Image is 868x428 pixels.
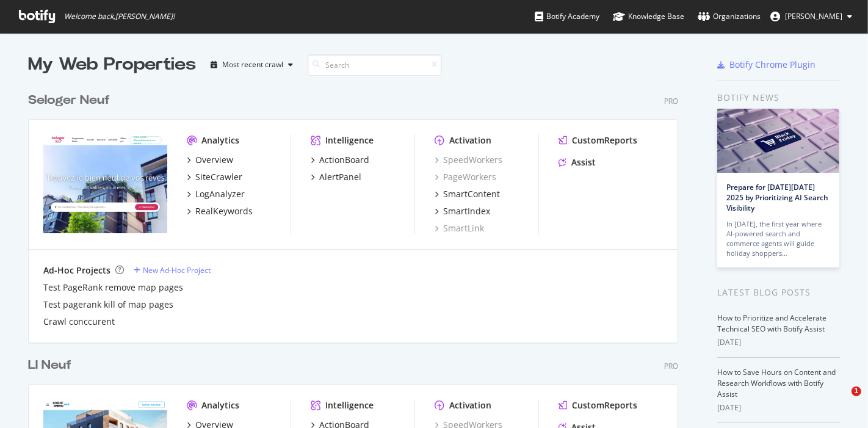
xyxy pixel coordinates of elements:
[222,61,283,68] div: Most recent crawl
[729,59,816,71] div: Botify Chrome Plugin
[43,264,110,277] div: Ad-Hoc Projects
[28,357,76,374] a: LI Neuf
[143,265,211,275] div: New Ad-Hoc Project
[319,171,361,183] div: AlertPanel
[325,399,374,412] div: Intelligence
[717,402,840,413] div: [DATE]
[852,386,861,396] span: 1
[201,399,239,412] div: Analytics
[311,171,361,183] a: AlertPanel
[559,134,637,147] a: CustomReports
[435,222,484,234] a: SmartLink
[201,134,239,147] div: Analytics
[195,188,245,200] div: LogAnalyzer
[664,361,678,371] div: Pro
[572,134,637,147] div: CustomReports
[28,92,115,109] a: Seloger Neuf
[717,313,826,334] a: How to Prioritize and Accelerate Technical SEO with Botify Assist
[449,399,491,412] div: Activation
[195,171,242,183] div: SiteCrawler
[571,156,596,169] div: Assist
[187,188,245,200] a: LogAnalyzer
[717,109,839,173] img: Prepare for Black Friday 2025 by Prioritizing AI Search Visibility
[717,367,836,399] a: How to Save Hours on Content and Research Workflows with Botify Assist
[717,337,840,348] div: [DATE]
[435,188,500,200] a: SmartContent
[664,96,678,106] div: Pro
[559,156,596,169] a: Assist
[698,10,761,23] div: Organizations
[717,91,840,104] div: Botify news
[726,182,828,213] a: Prepare for [DATE][DATE] 2025 by Prioritizing AI Search Visibility
[443,188,500,200] div: SmartContent
[28,53,196,77] div: My Web Properties
[308,54,442,76] input: Search
[187,205,253,217] a: RealKeywords
[826,386,856,416] iframe: Intercom live chat
[43,299,173,311] a: Test pagerank kill of map pages
[195,154,233,166] div: Overview
[187,154,233,166] a: Overview
[761,7,862,26] button: [PERSON_NAME]
[64,12,175,21] span: Welcome back, [PERSON_NAME] !
[187,171,242,183] a: SiteCrawler
[43,134,167,233] img: selogerneuf.com
[43,316,115,328] a: Crawl conccurent
[28,92,110,109] div: Seloger Neuf
[325,134,374,147] div: Intelligence
[572,399,637,412] div: CustomReports
[195,205,253,217] div: RealKeywords
[28,357,71,374] div: LI Neuf
[785,11,842,21] span: Jean-Baptiste Picot
[717,59,816,71] a: Botify Chrome Plugin
[449,134,491,147] div: Activation
[613,10,684,23] div: Knowledge Base
[443,205,490,217] div: SmartIndex
[206,55,298,74] button: Most recent crawl
[435,205,490,217] a: SmartIndex
[435,154,502,166] a: SpeedWorkers
[319,154,369,166] div: ActionBoard
[726,219,830,258] div: In [DATE], the first year where AI-powered search and commerce agents will guide holiday shoppers…
[435,171,496,183] a: PageWorkers
[134,265,211,275] a: New Ad-Hoc Project
[535,10,599,23] div: Botify Academy
[311,154,369,166] a: ActionBoard
[43,281,183,294] a: Test PageRank remove map pages
[717,286,840,299] div: Latest Blog Posts
[559,399,637,412] a: CustomReports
